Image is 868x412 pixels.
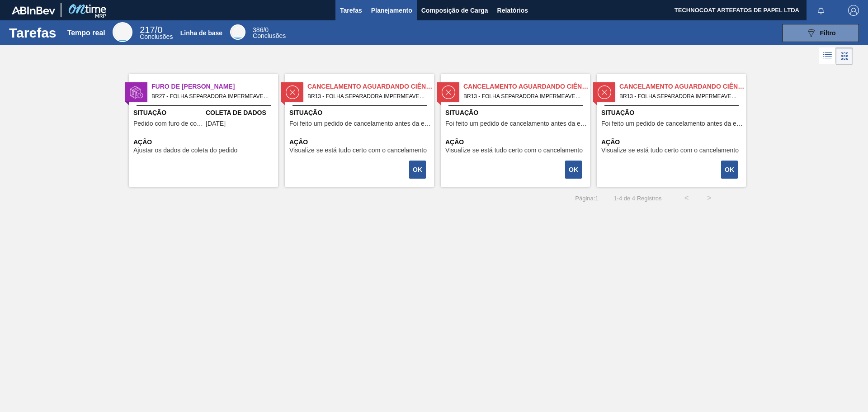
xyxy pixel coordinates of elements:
[619,83,749,90] font: Cancelamento aguardando ciência
[782,24,859,42] button: Filtro
[307,82,434,91] span: Cancelamento aguardando ciência
[263,26,265,33] font: /
[151,93,311,99] font: BR27 - FOLHA SEPARADORA IMPERMEAVEL Pedido - 1968980
[340,7,362,14] font: Tarefas
[140,26,173,40] div: Tempo real
[445,109,478,116] font: Situação
[307,91,427,101] span: BR13 - FOLHA SEPARADORA IMPERMEAVEL Pedido - 2006439
[807,4,835,17] button: Notificações
[707,194,711,202] font: >
[410,160,427,180] div: Completar tarefa: 29766670
[721,161,738,179] button: OK
[601,120,744,127] span: Foi feito um pedido de cancelamento antes da etapa de aguardando faturamento
[133,120,207,127] font: Pedido com furo de coleta
[619,82,746,91] span: Cancelamento aguardando ciência
[684,194,689,202] font: <
[601,108,744,118] span: Situação
[819,47,836,65] div: Visão em Lista
[569,166,578,173] font: OK
[206,120,226,127] span: 16/06/2025
[130,85,143,99] img: status
[598,85,611,99] img: status
[624,195,630,202] font: de
[230,24,245,40] div: Linha de base
[601,109,634,116] font: Situação
[155,25,158,35] font: /
[151,83,235,90] font: Furo de [PERSON_NAME]
[497,7,528,14] font: Relatórios
[151,91,271,101] span: BR27 - FOLHA SEPARADORA IMPERMEAVEL Pedido - 1968980
[820,29,836,37] font: Filtro
[848,5,859,16] img: Sair
[206,108,276,118] span: Coleta de Dados
[9,25,57,40] font: Tarefas
[286,85,299,99] img: status
[206,120,226,127] font: [DATE]
[836,47,853,65] div: Visão em Cards
[133,109,166,116] font: Situação
[289,120,517,127] font: Foi feito um pedido de cancelamento antes da etapa de aguardando faturamento
[133,138,152,146] font: Ação
[289,108,432,118] span: Situação
[445,147,583,154] font: Visualize se está tudo certo com o cancelamento
[140,33,173,40] font: Conclusões
[725,166,734,173] font: OK
[637,195,662,202] font: Registros
[632,195,635,202] font: 4
[463,83,593,90] font: Cancelamento aguardando ciência
[575,195,593,202] font: Página
[445,120,588,127] span: Foi feito um pedido de cancelamento antes da etapa de aguardando faturamento
[463,82,590,91] span: Cancelamento aguardando ciência
[445,138,464,146] font: Ação
[289,147,427,154] font: Visualize se está tudo certo com o cancelamento
[601,138,620,146] font: Ação
[253,32,286,39] font: Conclusões
[113,22,132,42] div: Tempo real
[413,166,422,173] font: OK
[371,7,412,14] font: Planejamento
[253,27,286,39] div: Linha de base
[445,120,673,127] font: Foi feito um pedido de cancelamento antes da etapa de aguardando faturamento
[151,82,278,91] span: Furo de Coleta
[133,120,203,127] span: Pedido com furo de coleta
[619,93,778,99] font: BR13 - FOLHA SEPARADORA IMPERMEAVEL Pedido - 2006441
[442,85,455,99] img: status
[675,187,698,209] button: <
[619,91,739,101] span: BR13 - FOLHA SEPARADORA IMPERMEAVEL Pedido - 2006441
[157,25,162,35] font: 0
[463,93,623,99] font: BR13 - FOLHA SEPARADORA IMPERMEAVEL Pedido - 2006440
[253,26,263,33] span: 386
[594,195,595,202] font: :
[67,29,105,37] font: Tempo real
[307,83,437,90] font: Cancelamento aguardando ciência
[307,93,467,99] font: BR13 - FOLHA SEPARADORA IMPERMEAVEL Pedido - 2006439
[722,160,739,180] div: Completar tarefa: 29766672
[409,161,426,179] button: OK
[601,120,829,127] font: Foi feito um pedido de cancelamento antes da etapa de aguardando faturamento
[613,195,617,202] font: 1
[619,195,622,202] font: 4
[180,29,222,37] font: Linha de base
[421,7,488,14] font: Composição de Carga
[289,120,432,127] span: Foi feito um pedido de cancelamento antes da etapa de aguardando faturamento
[12,6,55,14] img: TNhmsLtSVTkK8tSr43FrP2fwEKptu5GPRR3wAAAABJRU5ErkJggg==
[289,109,322,116] font: Situação
[265,26,269,33] font: 0
[140,25,155,35] span: 217
[698,187,721,209] button: >
[595,195,598,202] font: 1
[289,138,308,146] font: Ação
[675,7,799,14] font: TECHNOCOAT ARTEFATOS DE PAPEL LTDA
[445,108,588,118] span: Situação
[206,109,266,116] font: Coleta de Dados
[133,108,203,118] span: Situação
[463,91,583,101] span: BR13 - FOLHA SEPARADORA IMPERMEAVEL Pedido - 2006440
[566,160,583,180] div: Completar tarefa: 29766671
[617,195,619,202] font: -
[601,147,739,154] font: Visualize se está tudo certo com o cancelamento
[133,147,237,154] font: Ajustar os dados de coleta do pedido
[565,161,582,179] button: OK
